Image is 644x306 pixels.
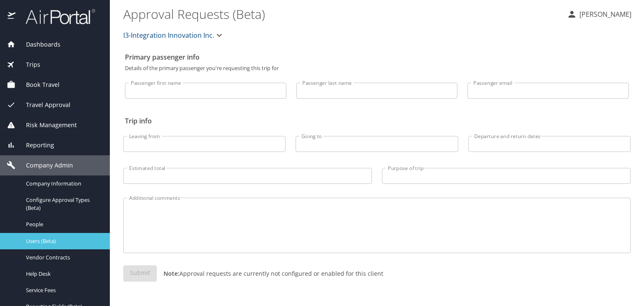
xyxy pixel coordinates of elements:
[16,120,77,130] span: Risk Management
[16,80,60,89] span: Book Travel
[123,29,214,41] span: I3-Integration Innovation Inc.
[125,50,629,64] h2: Primary passenger info
[26,270,100,278] span: Help Desk
[26,196,100,212] span: Configure Approval Types (Beta)
[125,65,629,71] p: Details of the primary passenger you're requesting this trip for
[577,9,631,19] p: [PERSON_NAME]
[16,141,54,150] span: Reporting
[26,220,100,228] span: People
[26,237,100,245] span: Users (Beta)
[120,27,228,44] button: I3-Integration Innovation Inc.
[164,269,179,277] strong: Note:
[26,254,100,262] span: Vendor Contracts
[8,8,16,25] img: icon-airportal.png
[16,8,95,25] img: airportal-logo.png
[123,1,560,27] h1: Approval Requests (Beta)
[26,180,100,188] span: Company Information
[16,161,73,170] span: Company Admin
[157,269,383,278] p: Approval requests are currently not configured or enabled for this client
[563,7,635,22] button: [PERSON_NAME]
[16,100,70,110] span: Travel Approval
[125,114,629,128] h2: Trip info
[16,60,40,69] span: Trips
[16,40,60,49] span: Dashboards
[26,286,100,294] span: Service Fees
